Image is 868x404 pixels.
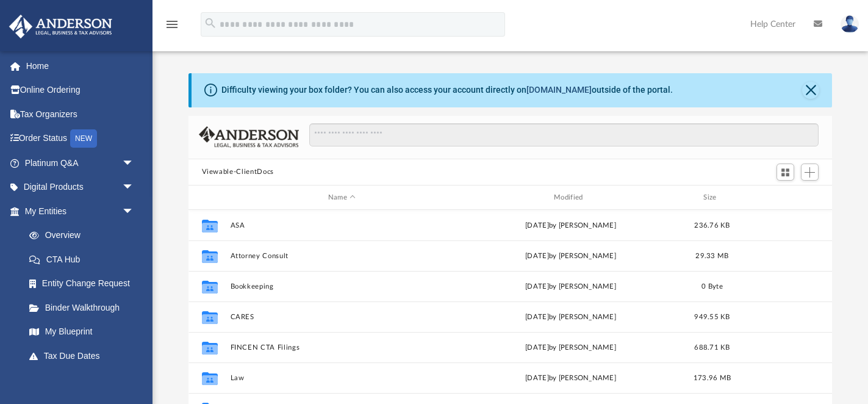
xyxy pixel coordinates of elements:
[165,17,179,32] i: menu
[17,247,152,272] a: CTA Hub
[230,374,453,382] button: Law
[122,151,146,176] span: arrow_drop_down
[687,192,736,203] div: Size
[802,82,819,99] button: Close
[204,16,217,30] i: search
[17,320,146,344] a: My Blueprint
[459,192,683,203] div: Modified
[694,314,730,320] span: 949.55 KB
[526,85,592,95] a: [DOMAIN_NAME]
[165,23,179,32] a: menu
[221,84,673,96] div: Difficulty viewing your box folder? You can also access your account directly on outside of the p...
[459,373,682,384] div: [DATE] by [PERSON_NAME]
[459,342,682,353] div: [DATE] by [PERSON_NAME]
[459,281,682,292] div: [DATE] by [PERSON_NAME]
[9,199,152,223] a: My Entitiesarrow_drop_down
[694,344,730,351] span: 688.71 KB
[742,192,827,203] div: id
[230,283,453,290] button: Bookkeeping
[17,223,152,248] a: Overview
[230,344,453,352] button: FINCEN CTA Filings
[9,126,152,151] a: Order StatusNEW
[309,123,819,146] input: Search files and folders
[9,78,152,103] a: Online Ordering
[841,15,859,33] img: User Pic
[17,272,152,296] a: Entity Change Request
[801,164,819,181] button: Add
[229,192,453,203] div: Name
[17,295,152,320] a: Binder Walkthrough
[70,129,97,148] div: NEW
[193,192,224,203] div: id
[230,222,453,229] button: ASA
[202,167,274,178] button: Viewable-ClientDocs
[9,102,152,126] a: Tax Organizers
[122,175,146,200] span: arrow_drop_down
[17,344,152,368] a: Tax Due Dates
[459,220,682,231] div: [DATE] by [PERSON_NAME]
[693,375,730,381] span: 173.96 MB
[701,283,723,290] span: 0 Byte
[777,164,795,181] button: Switch to Grid View
[9,151,152,175] a: Platinum Q&Aarrow_drop_down
[9,175,152,200] a: Digital Productsarrow_drop_down
[230,313,453,321] button: CARES
[459,251,682,262] div: [DATE] by [PERSON_NAME]
[695,253,728,259] span: 29.33 MB
[230,252,453,260] button: Attorney Consult
[694,222,730,229] span: 236.76 KB
[5,15,116,38] img: Anderson Advisors Platinum Portal
[9,54,152,78] a: Home
[459,312,682,323] div: [DATE] by [PERSON_NAME]
[122,199,146,224] span: arrow_drop_down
